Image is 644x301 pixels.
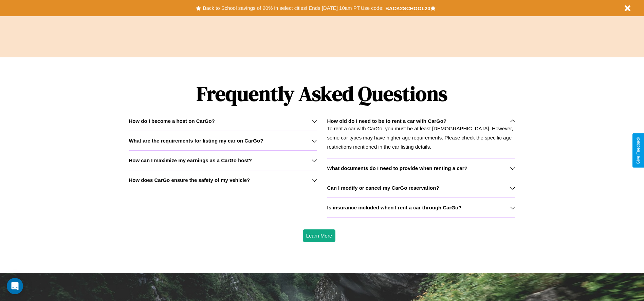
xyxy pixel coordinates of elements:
button: Back to School savings of 20% in select cities! Ends [DATE] 10am PT.Use code: [201,3,385,13]
h3: How old do I need to be to rent a car with CarGo? [327,118,447,124]
b: BACK2SCHOOL20 [385,5,430,11]
div: Open Intercom Messenger [7,278,23,294]
h1: Frequently Asked Questions [129,76,515,111]
h3: What documents do I need to provide when renting a car? [327,165,467,171]
button: Learn More [303,229,336,242]
h3: How can I maximize my earnings as a CarGo host? [129,157,252,163]
h3: What are the requirements for listing my car on CarGo? [129,138,263,144]
h3: Can I modify or cancel my CarGo reservation? [327,185,439,191]
h3: How do I become a host on CarGo? [129,118,215,124]
h3: How does CarGo ensure the safety of my vehicle? [129,177,250,183]
p: To rent a car with CarGo, you must be at least [DEMOGRAPHIC_DATA]. However, some car types may ha... [327,124,515,151]
h3: Is insurance included when I rent a car through CarGo? [327,205,462,210]
div: Give Feedback [636,137,641,164]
